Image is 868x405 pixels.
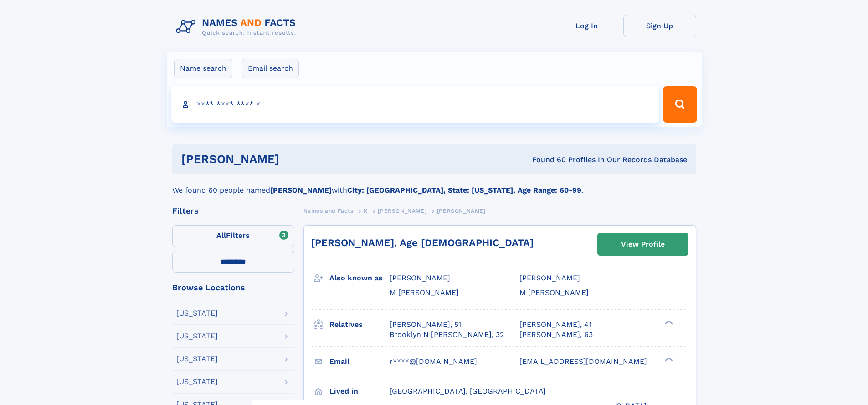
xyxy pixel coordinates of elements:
span: M [PERSON_NAME] [519,288,589,297]
div: [US_STATE] [176,378,218,385]
span: [GEOGRAPHIC_DATA], [GEOGRAPHIC_DATA] [390,387,546,395]
div: [US_STATE] [176,332,218,340]
span: [PERSON_NAME] [437,208,486,214]
span: M [PERSON_NAME] [390,288,459,297]
label: Filters [172,225,294,247]
a: Names and Facts [303,205,354,216]
a: [PERSON_NAME], 51 [390,320,461,330]
a: [PERSON_NAME], 41 [519,320,591,330]
b: [PERSON_NAME] [270,186,332,195]
h3: Lived in [329,384,390,399]
div: View Profile [621,234,665,255]
div: ❯ [663,319,673,325]
a: [PERSON_NAME] [378,205,426,216]
span: All [216,231,226,240]
div: Browse Locations [172,284,294,292]
span: [PERSON_NAME] [519,274,580,282]
input: search input [171,86,659,123]
div: Filters [172,207,294,215]
a: View Profile [598,233,688,255]
h3: Email [329,354,390,369]
div: We found 60 people named with . [172,174,696,196]
div: [US_STATE] [176,355,218,363]
a: K [364,205,368,216]
b: City: [GEOGRAPHIC_DATA], State: [US_STATE], Age Range: 60-99 [347,186,581,195]
h3: Relatives [329,317,390,332]
label: Email search [242,59,299,78]
img: Logo Names and Facts [172,15,303,39]
span: K [364,208,368,214]
span: [EMAIL_ADDRESS][DOMAIN_NAME] [519,357,647,366]
a: Sign Up [623,15,696,37]
div: [US_STATE] [176,310,218,317]
label: Name search [174,59,232,78]
a: [PERSON_NAME], 63 [519,330,593,340]
span: [PERSON_NAME] [390,274,450,282]
div: Found 60 Profiles In Our Records Database [406,155,687,165]
div: ❯ [663,356,673,362]
h3: Also known as [329,270,390,286]
button: Search Button [663,86,697,123]
span: [PERSON_NAME] [378,208,426,214]
a: [PERSON_NAME], Age [DEMOGRAPHIC_DATA] [311,237,534,248]
a: Log In [550,15,623,37]
a: Brooklyn N [PERSON_NAME], 32 [390,330,504,340]
h1: [PERSON_NAME] [181,153,406,165]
